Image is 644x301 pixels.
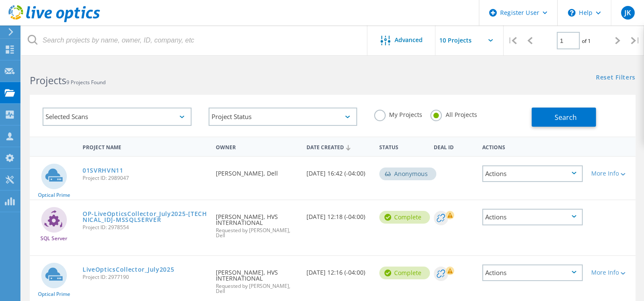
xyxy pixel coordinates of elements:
div: Anonymous [379,168,436,180]
button: Search [532,108,596,127]
div: Owner [212,139,302,154]
span: Requested by [PERSON_NAME], Dell [216,228,298,238]
div: | [627,26,644,56]
div: [DATE] 16:42 (-04:00) [302,157,375,185]
div: Deal Id [429,139,478,154]
div: Selected Scans [43,108,192,126]
svg: \n [568,9,575,17]
span: Optical Prime [38,292,70,297]
span: Search [555,113,577,122]
label: My Projects [374,110,422,118]
div: Actions [482,209,583,225]
div: [DATE] 12:16 (-04:00) [302,256,375,284]
div: Complete [379,267,430,279]
span: 9 Projects Found [66,79,106,86]
a: Live Optics Dashboard [9,18,100,24]
div: Actions [478,139,587,154]
div: Date Created [302,139,375,155]
span: JK [624,9,631,16]
span: SQL Server [40,236,67,241]
a: LiveOpticsCollector_July2025 [83,267,175,273]
span: Project ID: 2989047 [83,176,207,181]
div: More Info [591,270,631,275]
input: Search projects by name, owner, ID, company, etc [21,26,368,55]
div: [PERSON_NAME], Dell [212,157,302,185]
div: More Info [591,170,631,176]
span: of 1 [582,37,591,45]
div: Status [375,139,429,154]
div: Actions [482,165,583,182]
b: Projects [30,74,66,87]
div: [PERSON_NAME], HVS INTERNATIONAL [212,200,302,247]
span: Project ID: 2977190 [83,275,207,280]
a: OP-LiveOpticsCollector_July2025-[TECHNICAL_ID]-MSSQLSERVER [83,211,207,223]
div: Complete [379,211,430,224]
div: Actions [482,264,583,281]
div: Project Status [209,108,358,126]
div: [DATE] 12:18 (-04:00) [302,200,375,228]
a: Reset Filters [596,74,635,82]
a: 01SVRHVN11 [83,168,123,173]
span: Requested by [PERSON_NAME], Dell [216,284,298,294]
label: All Projects [430,110,477,118]
div: | [504,26,521,56]
div: Project Name [78,139,212,154]
span: Optical Prime [38,193,70,198]
span: Project ID: 2978554 [83,225,207,230]
span: Advanced [395,37,423,43]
